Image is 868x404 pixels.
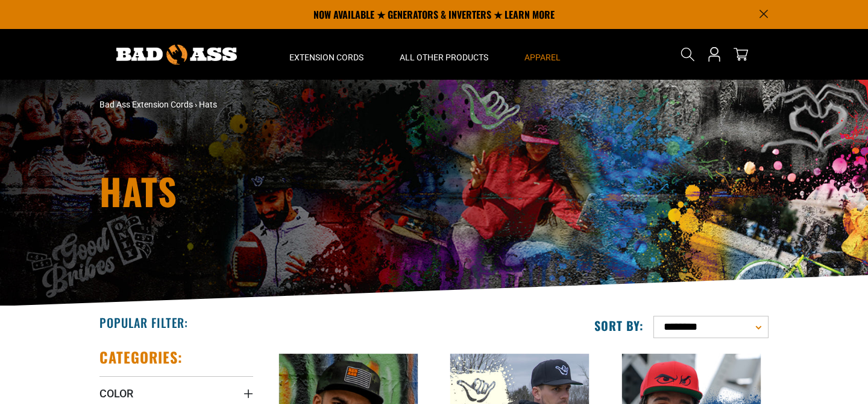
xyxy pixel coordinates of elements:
[289,52,363,63] span: Extension Cords
[594,318,644,333] label: Sort by:
[99,348,183,367] h2: Categories:
[99,100,193,109] a: Bad Ass Extension Cords
[524,52,561,63] span: Apparel
[678,45,697,64] summary: Search
[99,173,539,209] h1: Hats
[99,98,539,111] nav: breadcrumbs
[271,29,382,80] summary: Extension Cords
[195,100,197,109] span: ›
[99,315,188,330] h2: Popular Filter:
[116,45,237,65] img: Bad Ass Extension Cords
[400,52,488,63] span: All Other Products
[382,29,506,80] summary: All Other Products
[99,386,133,400] span: Color
[506,29,579,80] summary: Apparel
[199,100,217,109] span: Hats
